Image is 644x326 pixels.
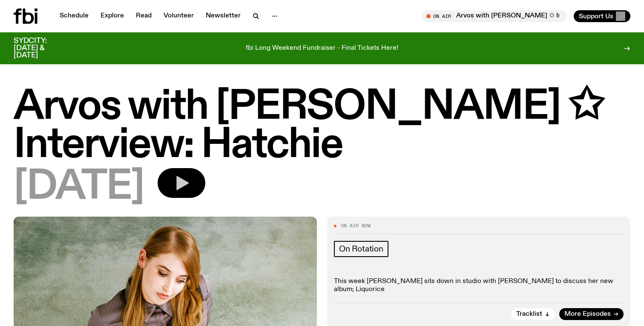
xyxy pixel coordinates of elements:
[574,10,630,22] button: Support Us
[334,277,624,294] p: This week [PERSON_NAME] sits down in studio with [PERSON_NAME] to discuss her new album; Liquorice
[14,37,68,59] h3: SYDCITY: [DATE] & [DATE]
[516,311,542,317] span: Tracklist
[131,10,157,22] a: Read
[55,10,94,22] a: Schedule
[579,12,613,20] span: Support Us
[334,241,388,257] a: On Rotation
[339,244,383,254] span: On Rotation
[246,45,398,52] p: fbi Long Weekend Fundraiser - Final Tickets Here!
[564,311,611,317] span: More Episodes
[201,10,246,22] a: Newsletter
[422,10,567,22] button: On AirArvos with [PERSON_NAME] ✩ Interview: Hatchie
[341,223,371,228] span: On Air Now
[14,88,630,165] h1: Arvos with [PERSON_NAME] ✩ Interview: Hatchie
[158,10,199,22] a: Volunteer
[95,10,129,22] a: Explore
[14,168,144,206] span: [DATE]
[511,308,555,320] button: Tracklist
[559,308,624,320] a: More Episodes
